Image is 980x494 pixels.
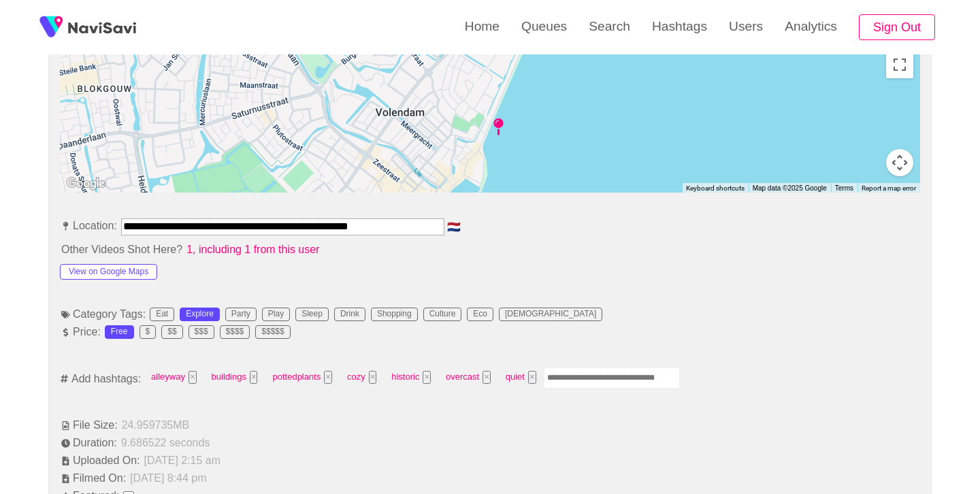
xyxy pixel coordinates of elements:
[147,367,200,388] span: alleyway
[195,327,208,337] div: $$$
[268,310,284,319] div: Play
[226,327,244,337] div: $$$$
[473,310,487,319] div: Eco
[208,367,262,388] span: buildings
[68,20,136,34] img: fireSpot
[446,222,462,233] span: 🇳🇱
[60,455,142,467] span: Uploaded On:
[369,371,377,384] button: Tag at index 3 with value 3146 focussed. Press backspace to remove
[261,327,284,337] div: $$$$$
[340,310,359,319] div: Drink
[34,10,68,44] img: fireSpot
[387,367,435,388] span: historic
[60,220,118,232] span: Location:
[60,326,102,338] span: Price:
[250,371,258,384] button: Tag at index 1 with value 2932 focussed. Press backspace to remove
[324,371,332,384] button: Tag at index 2 with value 2526 focussed. Press backspace to remove
[528,371,536,384] button: Tag at index 6 with value 4736 focussed. Press backspace to remove
[301,310,323,319] div: Sleep
[70,373,142,385] span: Add hashtags:
[862,184,916,192] a: Report a map error
[189,371,197,384] button: Tag at index 0 with value 4848 focussed. Press backspace to remove
[63,175,108,193] img: Google
[442,367,495,388] span: overcast
[185,244,321,256] span: 1, including 1 from this user
[146,327,150,337] div: $
[231,310,250,319] div: Party
[156,310,168,319] div: Eat
[60,419,119,431] span: File Size:
[429,310,456,319] div: Culture
[544,367,680,389] input: Enter tag here and press return
[63,175,108,193] a: Open this area in Google Maps (opens a new window)
[143,455,222,467] span: [DATE] 2:15 am
[343,367,380,388] span: cozy
[60,244,184,256] span: Other Videos Shot Here?
[60,264,157,280] button: View on Google Maps
[60,308,147,320] span: Category Tags:
[502,367,540,388] span: quiet
[129,472,208,484] span: [DATE] 8:44 pm
[186,310,214,319] div: Explore
[483,371,491,384] button: Tag at index 5 with value 2319 focussed. Press backspace to remove
[886,51,913,78] button: Toggle fullscreen view
[268,367,336,388] span: pottedplants
[120,437,212,449] span: 9.686522 seconds
[859,14,935,41] button: Sign Out
[60,265,157,276] a: View on Google Maps
[167,327,176,337] div: $$
[886,149,913,176] button: Map camera controls
[505,310,596,319] div: [DEMOGRAPHIC_DATA]
[423,371,431,384] button: Tag at index 4 with value 2444 focussed. Press backspace to remove
[120,419,191,431] span: 24.959735 MB
[60,472,127,484] span: Filmed On:
[686,184,745,193] button: Keyboard shortcuts
[835,184,853,192] a: Terms (opens in new tab)
[753,184,827,192] span: Map data ©2025 Google
[60,437,118,449] span: Duration:
[377,310,412,319] div: Shopping
[111,327,128,337] div: Free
